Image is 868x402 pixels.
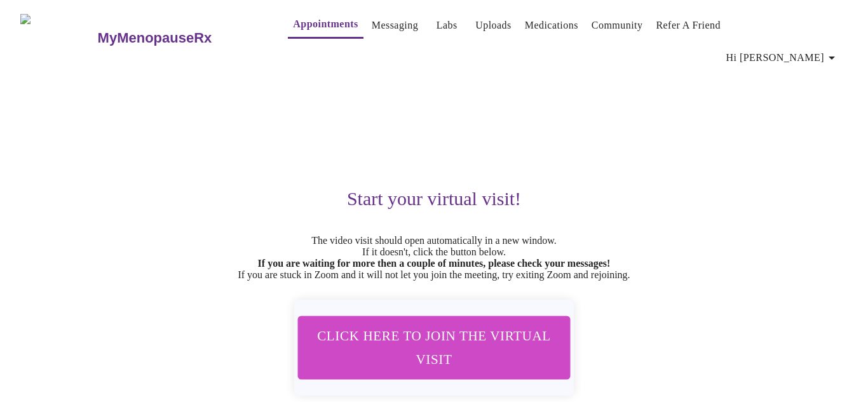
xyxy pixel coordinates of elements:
[726,49,839,67] span: Hi [PERSON_NAME]
[98,30,212,46] h3: MyMenopauseRx
[475,17,512,34] a: Uploads
[20,14,96,62] img: MyMenopauseRx Logo
[656,17,721,34] a: Refer a Friend
[96,16,262,60] a: MyMenopauseRx
[437,17,458,34] a: Labs
[367,13,423,38] button: Messaging
[651,13,726,38] button: Refer a Friend
[721,45,844,70] button: Hi [PERSON_NAME]
[372,17,418,34] a: Messaging
[587,13,648,38] button: Community
[288,11,363,39] button: Appointments
[43,235,825,281] p: The video visit should open automatically in a new window. If it doesn't, click the button below....
[426,13,467,38] button: Labs
[315,324,553,371] span: Click here to join the virtual visit
[43,188,825,210] h3: Start your virtual visit!
[592,17,643,34] a: Community
[293,15,358,33] a: Appointments
[520,13,583,38] button: Medications
[525,17,578,34] a: Medications
[298,316,571,379] button: Click here to join the virtual visit
[258,258,611,269] strong: If you are waiting for more then a couple of minutes, please check your messages!
[470,13,517,38] button: Uploads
